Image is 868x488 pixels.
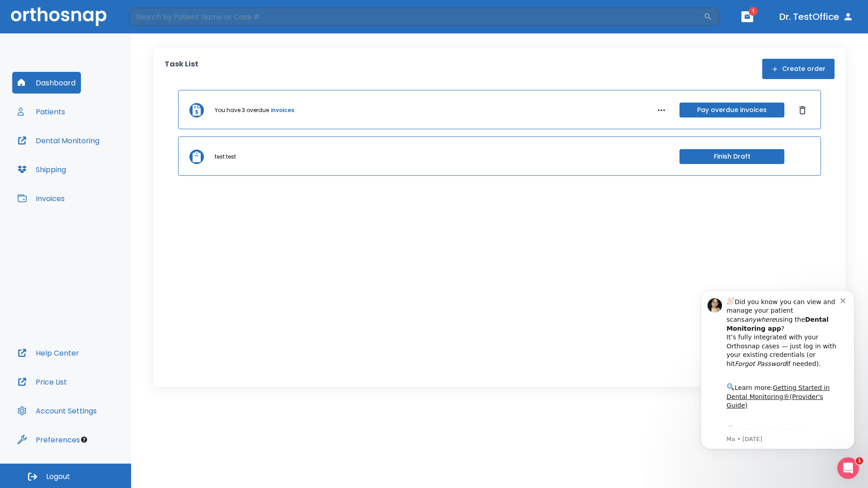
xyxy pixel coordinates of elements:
[679,103,784,117] button: Pay overdue invoices
[12,159,71,180] button: Shipping
[11,7,107,26] img: Orthosnap
[12,72,81,94] button: Dashboard
[12,371,72,393] button: Price List
[837,457,859,479] iframe: Intercom live chat
[687,277,868,464] iframe: Intercom notifications message
[271,106,294,114] a: invoices
[80,436,88,444] div: Tooltip anchor
[165,59,198,79] p: Task List
[762,59,835,79] button: Create order
[12,342,85,364] button: Help Center
[749,7,758,16] span: 1
[776,9,857,25] button: Dr. TestOffice
[46,472,70,482] span: Logout
[12,130,105,151] button: Dental Monitoring
[679,149,784,164] button: Finish Draft
[856,457,863,465] span: 1
[215,153,236,161] p: test test
[39,159,153,167] p: Message from Ma, sent 1w ago
[12,101,71,122] button: Patients
[12,188,70,209] button: Invoices
[795,103,810,117] button: Dismiss
[39,150,120,166] a: App Store
[215,106,269,114] p: You have 3 overdue
[12,400,102,422] button: Account Settings
[39,147,153,193] div: Download the app: | ​ Let us know if you need help getting started!
[129,8,703,26] input: Search by Patient Name or Case #
[12,429,85,450] button: Preferences
[153,19,160,27] button: Dismiss notification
